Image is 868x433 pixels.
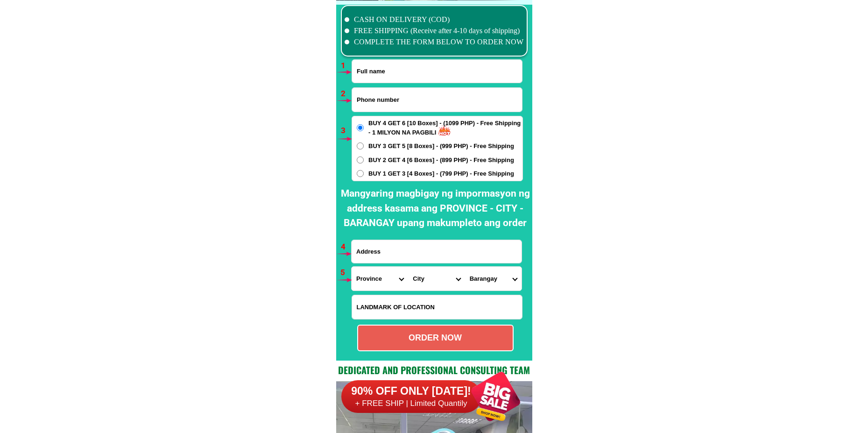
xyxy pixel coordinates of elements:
[358,332,513,344] div: ORDER NOW
[352,267,408,291] select: Select province
[357,170,364,177] input: BUY 1 GET 3 [4 Boxes] - (799 PHP) - Free Shipping
[341,60,352,72] h6: 1
[368,119,522,137] span: BUY 4 GET 6 [10 Boxes] - (1099 PHP) - Free Shipping - 1 MILYON NA PAGBILI
[341,88,352,100] h6: 2
[341,398,481,409] h6: + FREE SHIP | Limited Quantily
[352,60,522,83] input: Input full_name
[345,14,524,25] li: CASH ON DELIVERY (COD)
[339,186,532,231] h2: Mangyaring magbigay ng impormasyon ng address kasama ang PROVINCE - CITY - BARANGAY upang makumpl...
[368,169,514,178] span: BUY 1 GET 3 [4 Boxes] - (799 PHP) - Free Shipping
[352,88,522,112] input: Input phone_number
[357,142,364,149] input: BUY 3 GET 5 [8 Boxes] - (999 PHP) - Free Shipping
[340,267,351,279] h6: 5
[368,142,514,151] span: BUY 3 GET 5 [8 Boxes] - (999 PHP) - Free Shipping
[465,267,522,291] select: Select commune
[357,124,364,131] input: BUY 4 GET 6 [10 Boxes] - (1099 PHP) - Free Shipping - 1 MILYON NA PAGBILI
[352,295,522,319] input: Input LANDMARKOFLOCATION
[345,36,524,48] li: COMPLETE THE FORM BELOW TO ORDER NOW
[408,267,465,291] select: Select district
[352,240,522,263] input: Input address
[357,156,364,163] input: BUY 2 GET 4 [6 Boxes] - (899 PHP) - Free Shipping
[368,156,514,165] span: BUY 2 GET 4 [6 Boxes] - (899 PHP) - Free Shipping
[345,25,524,36] li: FREE SHIPPING (Receive after 4-10 days of shipping)
[341,125,352,137] h6: 3
[336,363,532,377] h2: Dedicated and professional consulting team
[341,384,481,398] h6: 90% OFF ONLY [DATE]!
[341,241,352,253] h6: 4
